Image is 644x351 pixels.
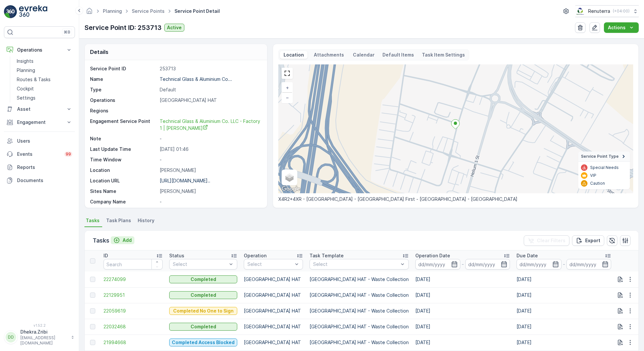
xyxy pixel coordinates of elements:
p: Routes & Tasks [17,76,51,83]
a: View Fullscreen [282,68,292,78]
div: Toggle Row Selected [90,308,95,314]
p: Completed No One to Sign [173,308,234,314]
p: Technical Glass & Aluminium Co... [160,76,232,82]
button: Operations [4,43,75,57]
p: Sites Name [90,188,157,195]
p: [GEOGRAPHIC_DATA] HAT - Waste Collection [310,323,409,330]
span: Task Plans [106,217,131,224]
button: Export [572,235,604,246]
td: [DATE] [412,271,513,287]
p: Dhekra.Zribi [20,329,68,335]
p: VIP [590,173,596,178]
p: [GEOGRAPHIC_DATA] HAT [160,97,260,104]
td: [DATE] [513,271,614,287]
p: [GEOGRAPHIC_DATA] HAT [244,308,303,314]
p: [GEOGRAPHIC_DATA] HAT - Waste Collection [310,339,409,346]
td: [DATE] [513,319,614,335]
button: Completed Access Blocked [169,339,237,346]
a: Technical Glass & Aluminium Co. LLC - Factory 1 | Jabel Ali [160,118,260,131]
td: [DATE] [412,303,513,319]
p: [DATE] 01:46 [160,146,260,152]
a: 22032468 [103,323,163,330]
a: Zoom Out [282,93,292,103]
p: Clear Filters [537,237,565,244]
p: [GEOGRAPHIC_DATA] HAT [244,339,303,346]
img: logo [4,5,17,18]
p: Renuterra [588,8,610,14]
a: Events99 [4,148,75,161]
a: 22129951 [103,292,163,298]
button: Completed [169,291,237,299]
a: Planning [14,66,75,75]
span: Tasks [86,217,100,224]
img: Google [280,185,302,193]
div: Toggle Row Selected [90,324,95,329]
p: Status [169,252,184,259]
p: Task Item Settings [422,52,465,58]
p: Insights [17,58,34,64]
p: Tasks [93,236,109,245]
p: Due Date [517,252,538,259]
p: Company Name [90,199,157,205]
button: Clear Filters [524,235,569,246]
input: dd/mm/yyyy [415,259,460,269]
p: - [462,260,464,268]
p: Regions [90,107,157,114]
p: Engagement [17,119,62,126]
p: Events [17,151,60,157]
a: 22059619 [103,308,163,314]
p: Caution [590,181,605,186]
p: Select [173,261,227,268]
p: Location [283,52,305,58]
span: v 1.52.2 [4,323,75,327]
p: Default [160,86,260,93]
div: DD [6,332,16,342]
p: [EMAIL_ADDRESS][DOMAIN_NAME] [20,335,68,346]
p: [GEOGRAPHIC_DATA] HAT - Waste Collection [310,276,409,283]
p: X4R2+4XR - [GEOGRAPHIC_DATA] - [GEOGRAPHIC_DATA] First - [GEOGRAPHIC_DATA] - [GEOGRAPHIC_DATA] [278,196,633,202]
input: dd/mm/yyyy [517,259,562,269]
a: Planning [103,8,122,14]
input: dd/mm/yyyy [465,259,510,269]
span: Service Point Detail [173,8,221,14]
p: Settings [17,95,35,101]
div: Toggle Row Selected [90,292,95,298]
p: Documents [17,177,72,184]
p: Service Point ID: 253713 [84,23,162,33]
p: Operation Date [415,252,450,259]
p: Operations [90,97,157,104]
p: [GEOGRAPHIC_DATA] HAT - Waste Collection [310,308,409,314]
button: Actions [604,22,639,33]
a: Service Points [132,8,165,14]
span: History [138,217,154,224]
p: - [160,199,260,205]
div: Toggle Row Selected [90,277,95,282]
p: Last Update Time [90,146,157,152]
td: [DATE] [412,287,513,303]
p: Actions [608,24,626,31]
button: Engagement [4,116,75,129]
a: Layers [282,170,297,185]
p: Active [167,24,182,31]
summary: Service Point Type [578,152,630,162]
button: Renuterra(+04:00) [575,5,639,17]
span: Service Point Type [581,154,619,159]
td: [DATE] [412,335,513,350]
td: [DATE] [513,335,614,350]
p: Users [17,138,72,144]
p: [GEOGRAPHIC_DATA] HAT [244,276,303,283]
span: − [286,95,289,100]
img: logo_light-DOdMpM7g.png [19,5,47,18]
p: Calendar [353,52,375,58]
button: Active [164,24,184,32]
a: Open this area in Google Maps (opens a new window) [280,185,302,193]
p: ID [103,252,108,259]
p: Task Template [310,252,344,259]
p: Time Window [90,156,157,163]
p: Service Point ID [90,65,157,72]
p: [PERSON_NAME] [160,188,260,195]
p: Default Items [382,52,414,58]
p: Special Needs [590,165,619,170]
